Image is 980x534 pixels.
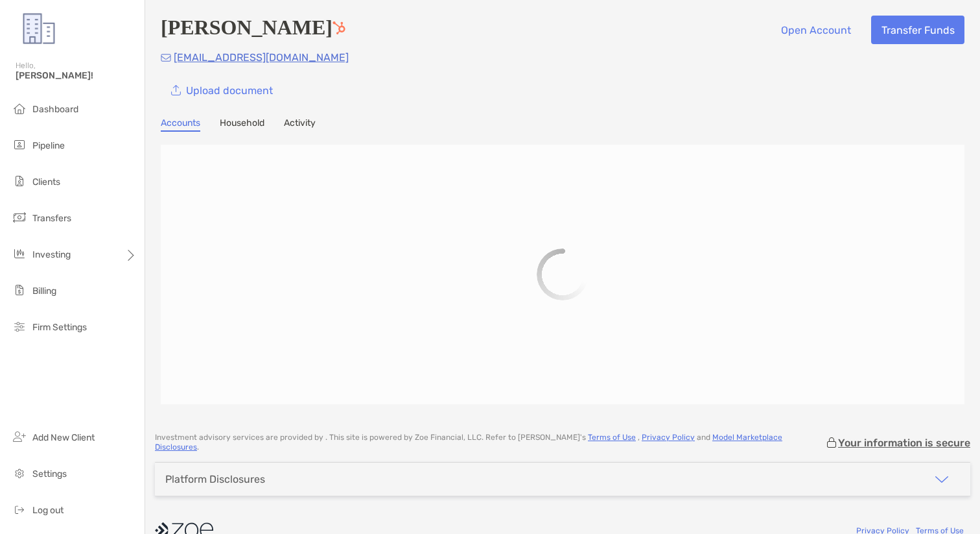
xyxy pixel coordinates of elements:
[12,502,27,517] img: logout icon
[220,117,264,132] a: Household
[12,429,27,444] img: add_new_client icon
[871,16,964,44] button: Transfer Funds
[171,85,181,96] img: button icon
[32,505,64,516] span: Log out
[332,16,345,39] a: Go to Hubspot Deal
[155,433,825,452] p: Investment advisory services are provided by . This site is powered by Zoe Financial, LLC. Refer ...
[284,117,316,132] a: Activity
[12,101,27,116] img: dashboard icon
[32,176,60,188] span: Clients
[16,70,137,81] span: [PERSON_NAME]!
[12,173,27,189] img: clients icon
[32,285,56,297] span: Billing
[161,117,200,132] a: Accounts
[161,54,171,62] img: Email Icon
[588,433,636,442] a: Terms of Use
[12,282,27,298] img: billing icon
[838,437,970,449] p: Your information is secure
[155,433,782,452] a: Model Marketplace Disclosures
[12,465,27,481] img: settings icon
[32,140,65,151] span: Pipeline
[161,76,283,104] a: Upload document
[642,433,695,442] a: Privacy Policy
[12,137,27,152] img: pipeline icon
[32,432,95,443] span: Add New Client
[12,210,27,225] img: transfers icon
[12,246,27,261] img: investing icon
[332,21,345,34] img: Hubspot Icon
[32,322,87,333] span: Firm Settings
[32,249,71,260] span: Investing
[165,473,265,485] div: Platform Disclosures
[16,5,62,52] img: Zoe Logo
[174,49,349,66] p: [EMAIL_ADDRESS][DOMAIN_NAME]
[32,213,71,224] span: Transfers
[934,472,950,487] img: icon arrow
[32,468,67,479] span: Settings
[32,104,78,115] span: Dashboard
[771,16,861,44] button: Open Account
[12,319,27,334] img: firm-settings icon
[161,16,345,44] h4: [PERSON_NAME]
